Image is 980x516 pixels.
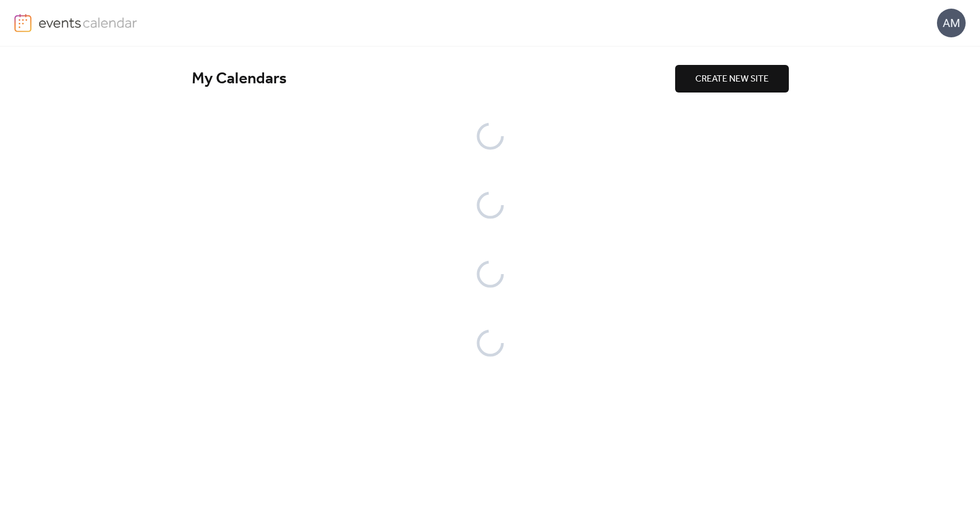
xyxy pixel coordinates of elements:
span: CREATE NEW SITE [695,72,769,86]
button: CREATE NEW SITE [675,65,789,93]
img: logo [14,14,32,32]
img: logo-type [38,14,138,31]
div: My Calendars [192,69,675,89]
div: AM [937,9,966,37]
